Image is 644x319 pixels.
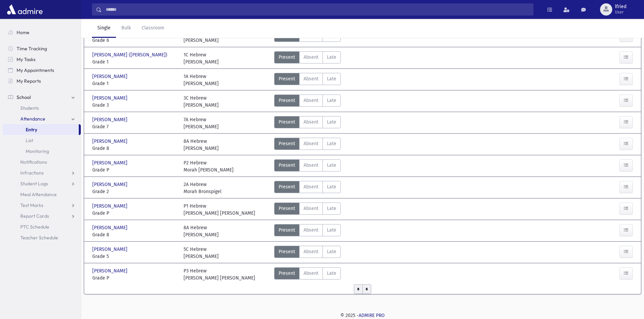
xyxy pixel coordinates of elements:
span: Grade P [92,210,177,217]
a: Meal Attendance [3,189,81,200]
div: 7A Hebrew [PERSON_NAME] [184,116,219,130]
a: Time Tracking [3,43,81,54]
span: Late [327,75,336,82]
a: Single [92,19,116,38]
a: Entry [3,124,79,135]
div: 1A Hebrew [PERSON_NAME] [184,73,219,87]
span: School [17,94,31,100]
span: [PERSON_NAME] [92,181,129,188]
span: Grade 6 [92,37,177,44]
span: Grade 5 [92,253,177,260]
span: Late [327,183,336,190]
div: AttTypes [274,181,341,195]
span: Absent [304,97,318,104]
span: Late [327,270,336,277]
span: [PERSON_NAME] [92,246,129,253]
span: Test Marks [20,202,43,208]
a: Bulk [116,19,136,38]
div: 5C Hebrew [PERSON_NAME] [184,246,219,260]
span: Present [279,54,295,61]
span: Late [327,248,336,255]
span: [PERSON_NAME] [92,138,129,145]
a: Home [3,27,81,38]
a: Test Marks [3,200,81,211]
span: Grade P [92,274,177,282]
img: AdmirePro [5,3,44,16]
span: Late [327,97,336,104]
span: User [615,9,626,15]
span: Present [279,227,295,234]
span: Grade 3 [92,102,177,109]
a: Classroom [136,19,170,38]
span: Absent [304,140,318,147]
span: Absent [304,205,318,212]
span: Absent [304,248,318,255]
a: My Tasks [3,54,81,65]
span: Present [279,97,295,104]
span: Grade P [92,166,177,174]
div: 1C Hebrew [PERSON_NAME] [184,51,219,65]
span: Grade 7 [92,123,177,130]
div: P3 Hebrew [PERSON_NAME] [PERSON_NAME] [184,267,255,282]
div: P1 Hebrew [PERSON_NAME] [PERSON_NAME] [184,203,255,217]
div: 8A Hebrew [PERSON_NAME] [184,224,219,238]
span: Infractions [20,170,44,176]
span: Students [20,105,39,111]
div: AttTypes [274,95,341,109]
span: Meal Attendance [20,191,57,197]
span: Present [279,248,295,255]
div: 3C Hebrew [PERSON_NAME] [184,95,219,109]
a: PTC Schedule [3,221,81,232]
a: Report Cards [3,211,81,221]
span: Late [327,205,336,212]
a: Student Logs [3,178,81,189]
span: Present [279,205,295,212]
div: AttTypes [274,159,341,174]
span: [PERSON_NAME] [92,224,129,231]
div: AttTypes [274,73,341,87]
span: My Tasks [17,56,35,62]
span: [PERSON_NAME] ([PERSON_NAME]) [92,51,169,58]
span: Grade 1 [92,80,177,87]
span: Grade 2 [92,188,177,195]
span: Absent [304,227,318,234]
span: Absent [304,54,318,61]
span: Home [17,29,29,35]
a: Notifications [3,157,81,167]
span: Grade 1 [92,58,177,65]
a: Monitoring [3,146,81,157]
span: Absent [304,118,318,126]
span: Attendance [20,116,45,122]
span: Grade 8 [92,231,177,238]
span: [PERSON_NAME] [92,203,129,210]
div: AttTypes [274,246,341,260]
span: Present [279,140,295,147]
span: Monitoring [26,148,49,154]
div: AttTypes [274,267,341,282]
a: My Reports [3,76,81,86]
div: 8A Hebrew [PERSON_NAME] [184,138,219,152]
a: Attendance [3,113,81,124]
span: Present [279,183,295,190]
a: Infractions [3,167,81,178]
div: 2A Hebrew Morah Bronspigel [184,181,221,195]
span: Late [327,140,336,147]
a: Students [3,103,81,113]
span: Late [327,54,336,61]
div: AttTypes [274,224,341,238]
span: Grade 8 [92,145,177,152]
a: List [3,135,81,146]
a: My Appointments [3,65,81,76]
span: Absent [304,75,318,82]
span: [PERSON_NAME] [92,159,129,166]
span: Absent [304,270,318,277]
span: Student Logs [20,181,48,187]
span: Entry [26,127,37,133]
span: Present [279,75,295,82]
span: Report Cards [20,213,49,219]
span: [PERSON_NAME] [92,116,129,123]
a: Teacher Schedule [3,232,81,243]
div: AttTypes [274,138,341,152]
span: Present [279,118,295,126]
a: School [3,92,81,103]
